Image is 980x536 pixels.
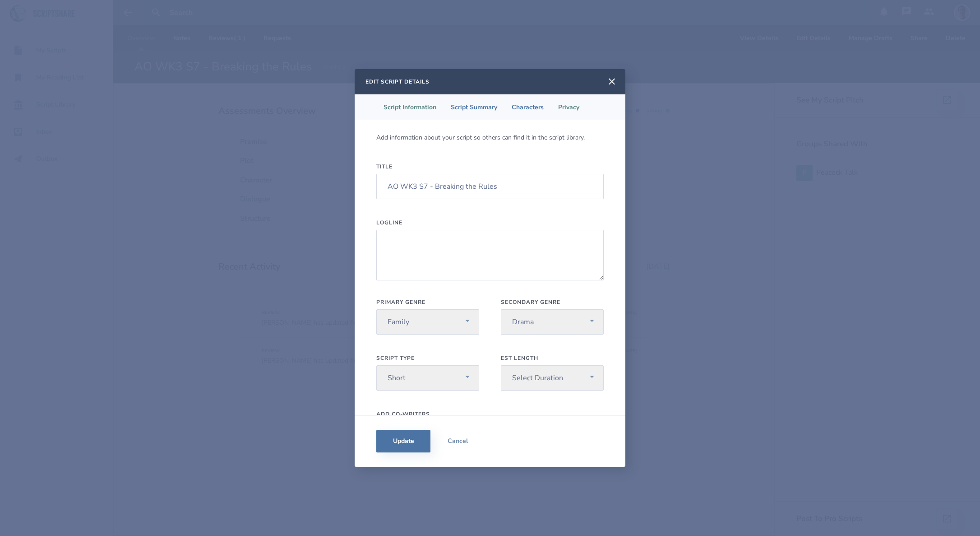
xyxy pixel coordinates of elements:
[430,430,485,452] button: Cancel
[501,298,604,306] label: Secondary Genre
[376,163,604,170] label: Title
[376,298,479,306] label: Primary Genre
[376,430,430,452] button: Update
[376,219,604,226] label: Logline
[376,94,444,120] li: Script Information
[501,354,604,362] label: Est Length
[504,94,551,120] li: Characters
[365,78,430,85] h2: Edit Script Details
[376,354,479,362] label: Script Type
[444,94,504,120] li: Script Summary
[551,94,587,120] li: Privacy
[376,134,585,141] p: Add information about your script so others can find it in the script library.
[376,410,604,418] label: Add Co-Writers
